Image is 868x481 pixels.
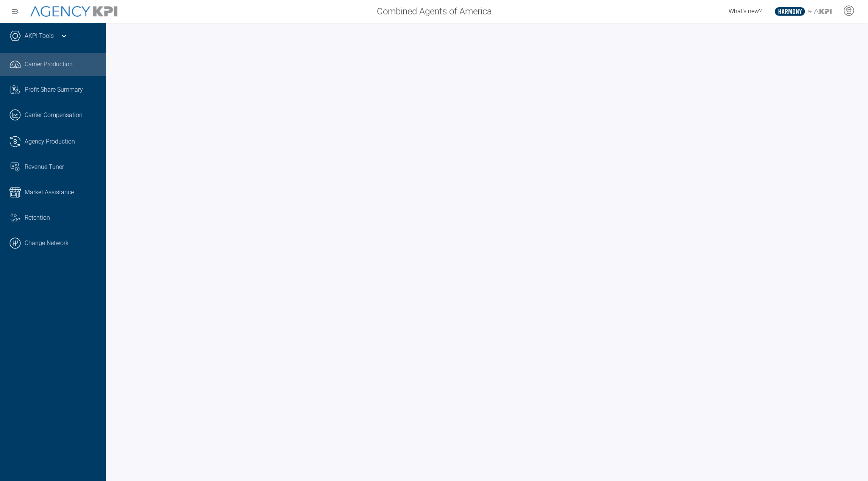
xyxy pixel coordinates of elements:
span: Carrier Compensation [25,111,83,120]
a: AKPI Tools [25,31,54,41]
span: Revenue Tuner [25,162,64,172]
img: AgencyKPI [30,6,117,17]
div: Retention [25,213,98,222]
span: Agency Production [25,137,75,146]
span: What's new? [729,8,762,15]
span: Market Assistance [25,188,74,197]
span: Profit Share Summary [25,85,83,94]
span: Combined Agents of America [377,5,492,18]
span: Carrier Production [25,60,73,69]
